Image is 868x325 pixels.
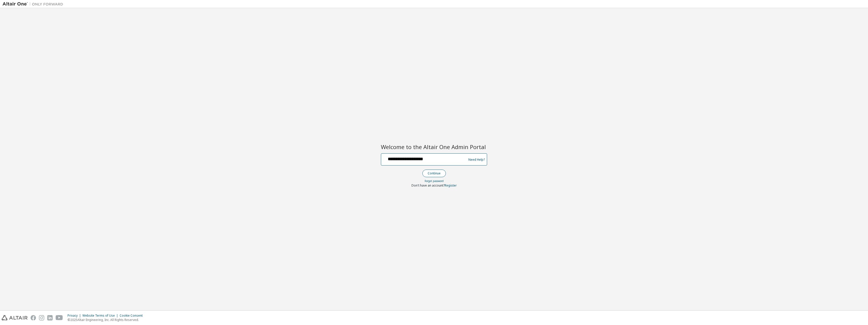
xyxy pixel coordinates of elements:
[2,315,28,320] img: altair_logo.svg
[31,315,36,320] img: facebook.svg
[68,314,82,318] div: Privacy
[445,183,457,188] a: Register
[47,315,53,320] img: linkedin.svg
[411,183,445,188] span: Don't have an account?
[381,143,487,150] h2: Welcome to the Altair One Admin Portal
[422,170,446,177] button: Continue
[425,179,444,183] a: Forgot password
[455,155,462,161] keeper-lock: Open Keeper Popup
[82,314,120,318] div: Website Terms of Use
[68,318,146,322] p: © 2025 Altair Engineering, Inc. All Rights Reserved.
[3,2,66,7] img: Altair One
[39,315,44,320] img: instagram.svg
[120,314,146,318] div: Cookie Consent
[56,315,63,320] img: youtube.svg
